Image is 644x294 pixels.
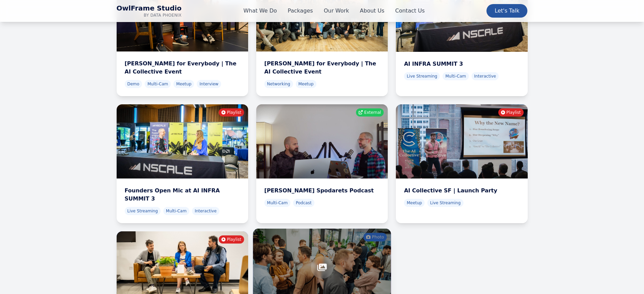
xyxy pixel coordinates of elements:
[264,60,380,76] h4: [PERSON_NAME] for Everybody | ​The AI Collective Event
[443,72,469,80] span: Multi-Cam
[125,60,240,76] h4: [PERSON_NAME] for Everybody | ​The AI Collective Event
[288,7,313,15] a: Packages
[293,199,314,207] span: Podcast
[324,7,349,15] a: Our Work
[404,199,425,207] span: Meetup
[197,80,221,88] span: Interview
[404,187,519,195] h4: AI Collective SF | Launch Party
[125,187,240,203] h4: Founders Open Mic at AI INFRA SUMMIT 3
[486,4,527,18] a: Let's Talk
[117,4,182,13] span: OwlFrame Studio
[264,187,380,195] h4: [PERSON_NAME] Spodarets Podcast
[192,207,219,215] span: Interactive
[472,72,499,80] span: Interactive
[264,199,290,207] span: Multi-Cam
[145,80,171,88] span: Multi-Cam
[163,207,189,215] span: Multi-Cam
[117,4,182,18] a: OwlFrame Studio Home
[296,80,316,88] span: Meetup
[264,80,293,88] span: Networking
[404,72,440,80] span: Live Streaming
[243,7,277,15] a: What We Do
[360,7,384,15] a: About Us
[404,60,519,68] h4: AI INFRA SUMMIT 3
[125,207,161,215] span: Live Streaming
[427,199,463,207] span: Live Streaming
[125,80,142,88] span: Demo
[117,13,182,18] span: by Data Phoenix
[395,7,425,15] a: Contact Us
[173,80,194,88] span: Meetup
